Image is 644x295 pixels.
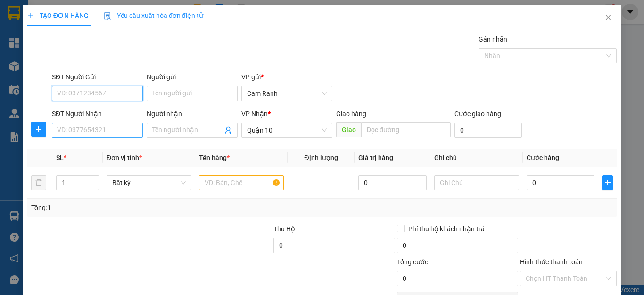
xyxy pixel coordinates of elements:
span: Yêu cầu xuất hóa đơn điện tử [104,12,203,19]
div: SĐT Người Gửi [52,72,143,82]
span: Tên hàng [199,154,230,161]
span: close [604,14,612,21]
span: TẠO ĐƠN HÀNG [27,12,89,19]
input: VD: Bàn, Ghế [199,175,284,190]
input: 0 [358,175,426,190]
span: Định lượng [304,154,338,161]
label: Gán nhãn [479,35,507,43]
div: VP gửi [241,72,332,82]
th: Ghi chú [430,149,523,167]
span: Quận 10 [247,123,327,137]
span: Giao [336,122,361,137]
button: plus [602,175,613,190]
span: Bất kỳ [112,176,186,190]
span: Thu Hộ [273,225,295,233]
span: Phí thu hộ khách nhận trả [405,224,488,234]
button: Close [595,5,621,31]
div: Tổng: 1 [31,202,249,213]
input: Dọc đường [361,122,451,137]
div: Người nhận [147,109,238,119]
label: Cước giao hàng [454,110,501,118]
img: icon [104,12,111,20]
span: SL [56,154,64,161]
div: SĐT Người Nhận [52,109,143,119]
span: Cam Ranh [247,86,327,101]
button: plus [31,122,46,137]
span: plus [603,179,612,186]
span: Cước hàng [527,154,559,161]
div: Người gửi [147,72,238,82]
label: Hình thức thanh toán [520,258,583,266]
span: VP Nhận [241,110,268,118]
span: Giao hàng [336,110,366,118]
input: Ghi Chú [434,175,519,190]
span: plus [32,126,46,133]
span: Tổng cước [397,258,428,266]
span: plus [27,12,34,19]
input: Cước giao hàng [454,123,522,138]
span: user-add [224,126,232,134]
button: delete [31,175,46,190]
span: Đơn vị tính [107,154,142,161]
span: Giá trị hàng [358,154,393,161]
